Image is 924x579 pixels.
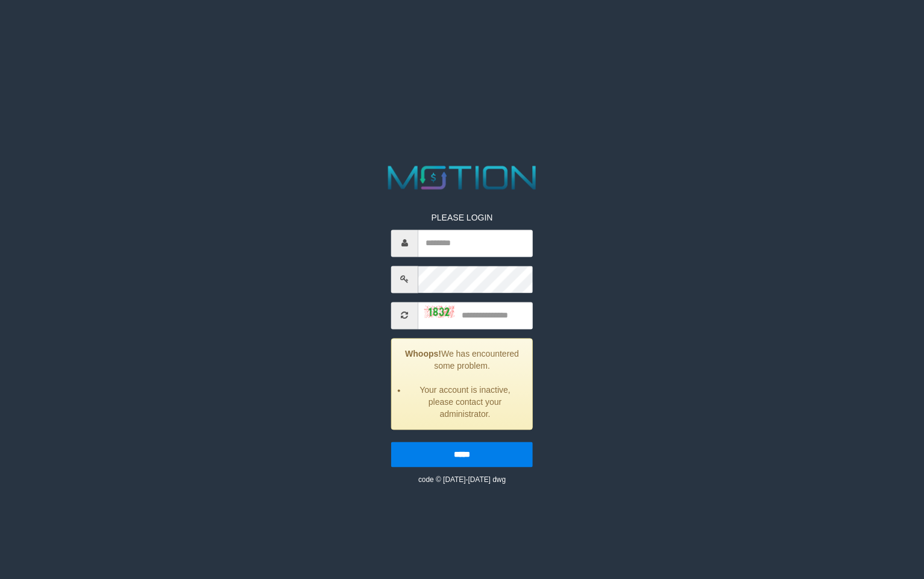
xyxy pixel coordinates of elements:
[391,338,533,430] div: We has encountered some problem.
[391,211,533,224] p: PLEASE LOGIN
[381,161,542,193] img: MOTION_logo.png
[407,384,523,420] li: Your account is inactive, please contact your administrator.
[418,475,506,484] small: code © [DATE]-[DATE] dwg
[424,306,454,318] img: captcha
[405,349,441,358] strong: Whoops!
